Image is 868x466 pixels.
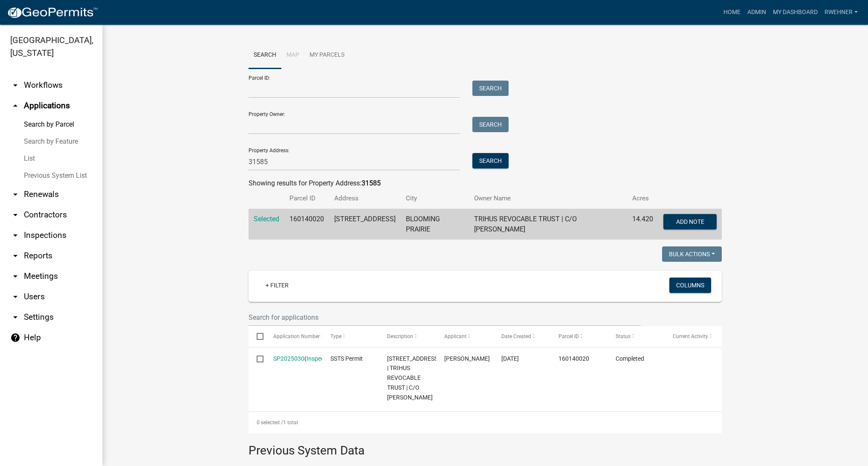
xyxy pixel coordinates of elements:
datatable-header-cell: Applicant [436,326,493,347]
th: Owner Name [469,188,627,208]
span: SSTS Permit [330,355,363,362]
a: Home [720,4,744,20]
a: Admin [744,4,770,20]
button: Bulk Actions [662,246,722,262]
td: 160140020 [284,209,329,240]
span: Add Note [676,218,704,225]
span: Application Number [273,333,320,339]
datatable-header-cell: Select [249,326,265,347]
th: City [401,188,469,208]
span: 0 selected / [257,420,283,425]
datatable-header-cell: Description [379,326,436,347]
span: 10/01/2025 [501,355,519,362]
td: [STREET_ADDRESS] [329,209,401,240]
span: 31585 895TH AVE | TRIHUS REVOCABLE TRUST | C/O BRIAN K TRIHUS [387,355,440,401]
i: arrow_drop_down [10,271,20,281]
td: BLOOMING PRAIRIE [401,209,469,240]
a: My Dashboard [770,4,821,20]
th: Acres [627,188,658,208]
div: ( ) [273,354,314,364]
i: arrow_drop_down [10,80,20,90]
datatable-header-cell: Parcel ID [550,326,608,347]
a: rwehner [821,4,861,20]
a: SP2025030 [273,355,304,362]
i: arrow_drop_down [10,292,20,302]
span: Date Created [501,333,531,339]
span: Description [387,333,413,339]
div: Showing results for Property Address: [249,178,722,188]
i: arrow_drop_up [10,101,20,111]
th: Parcel ID [284,188,329,208]
span: Applicant [444,333,466,339]
span: 160140020 [558,355,589,362]
td: 14.420 [627,209,658,240]
button: Search [472,81,509,96]
i: arrow_drop_down [10,210,20,220]
span: Parcel ID [558,333,579,339]
button: Search [472,117,509,132]
th: Address [329,188,401,208]
a: Inspections [307,355,337,362]
i: arrow_drop_down [10,312,20,322]
datatable-header-cell: Status [608,326,665,347]
datatable-header-cell: Date Created [493,326,550,347]
span: Type [330,333,341,339]
span: Completed [616,355,644,362]
input: Search for applications [249,309,641,326]
td: TRIHUS REVOCABLE TRUST | C/O [PERSON_NAME] [469,209,627,240]
i: arrow_drop_down [10,251,20,261]
datatable-header-cell: Application Number [265,326,322,347]
h3: Previous System Data [249,433,722,460]
strong: 31585 [362,179,381,187]
a: Selected [254,215,279,223]
datatable-header-cell: Type [322,326,379,347]
span: Current Activity [673,333,708,339]
span: Status [616,333,631,339]
button: Search [472,153,509,168]
div: 1 total [249,412,722,433]
a: My Parcels [304,42,350,69]
button: Columns [669,278,711,293]
i: help [10,333,20,343]
datatable-header-cell: Current Activity [665,326,722,347]
i: arrow_drop_down [10,230,20,240]
i: arrow_drop_down [10,189,20,200]
a: + Filter [259,278,295,293]
button: Add Note [663,214,717,229]
span: Rachel Wehner [444,355,490,362]
a: Search [249,42,281,69]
